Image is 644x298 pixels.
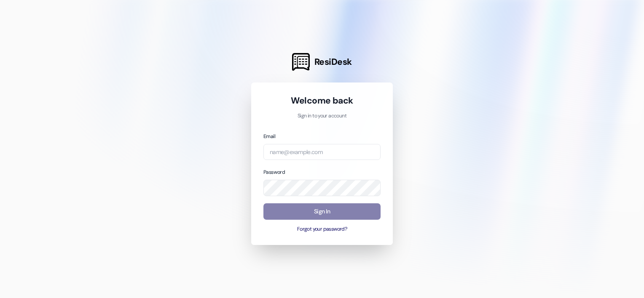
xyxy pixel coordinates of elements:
button: Sign In [263,203,381,220]
h1: Welcome back [263,95,381,106]
span: ResiDesk [314,56,352,68]
p: Sign in to your account [263,112,381,120]
button: Forgot your password? [263,226,381,233]
label: Email [263,133,275,140]
input: name@example.com [263,144,381,160]
img: ResiDesk Logo [292,53,310,71]
label: Password [263,169,285,176]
